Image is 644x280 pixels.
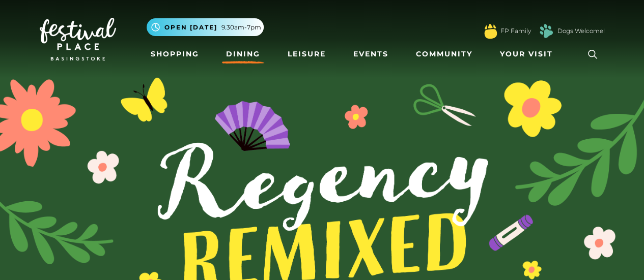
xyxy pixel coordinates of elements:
a: Your Visit [496,45,562,64]
a: Shopping [147,45,203,64]
button: Open [DATE] 9.30am-7pm [147,18,264,36]
img: Festival Place Logo [40,18,116,60]
span: Open [DATE] [164,23,217,32]
a: FP Family [500,26,531,36]
span: Your Visit [500,49,553,59]
a: Dining [222,45,264,64]
a: Events [349,45,393,64]
a: Dogs Welcome! [557,26,605,36]
span: 9.30am-7pm [221,23,261,32]
a: Leisure [284,45,330,64]
a: Community [412,45,477,64]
